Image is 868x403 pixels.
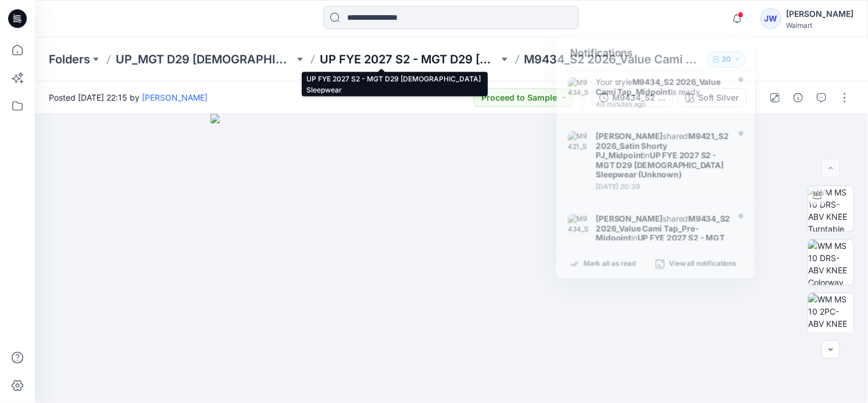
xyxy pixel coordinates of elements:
span: Posted [DATE] 22:15 by [49,91,208,104]
p: View all notifications [669,259,737,270]
div: Your style is ready [596,77,726,97]
div: shared in [596,214,730,262]
strong: M9434_S2 2026_Value Cami Tap_Midpoint [596,77,720,97]
img: M9421_S2 2026_Satin Shorty PJ_Midpoint [568,131,591,154]
button: Details [789,88,808,107]
a: Folders [49,51,90,67]
p: M9434_S2 2026_Value Cami Tap_Midpoint [524,51,703,67]
div: Walmart [786,21,853,30]
a: UP_MGT D29 [DEMOGRAPHIC_DATA] Sleep [116,51,294,67]
a: UP FYE 2027 S2 - MGT D29 [DEMOGRAPHIC_DATA] Sleepwear [320,51,498,67]
img: M9434_S2 2026_Value Cami Tap_Pre-Midpoint [568,214,591,237]
strong: [PERSON_NAME] [596,214,663,224]
div: Thursday, September 04, 2025 20:39 [596,183,728,191]
div: Friday, September 12, 2025 17:43 [596,100,726,108]
img: M9434_S2 2026_Value Cami Tap_Pre-Midpoint [568,77,591,100]
div: Notifications [556,36,755,70]
div: shared in [596,131,728,179]
div: [PERSON_NAME] [786,7,853,21]
div: JW [760,8,781,29]
strong: [PERSON_NAME] [596,131,663,141]
img: WM MS 10 DRS-ABV KNEE Turntable with Avatar [808,186,853,231]
strong: UP FYE 2027 S2 - MGT D29 [DEMOGRAPHIC_DATA] Sleepwear (Unknown) [596,233,724,262]
img: eyJhbGciOiJIUzI1NiIsImtpZCI6IjAiLCJzbHQiOiJzZXMiLCJ0eXAiOiJKV1QifQ.eyJkYXRhIjp7InR5cGUiOiJzdG9yYW... [210,114,692,403]
strong: UP FYE 2027 S2 - MGT D29 [DEMOGRAPHIC_DATA] Sleepwear (Unknown) [596,151,723,180]
img: WM MS 10 2PC-ABV KNEE Front wo Avatar [808,293,853,338]
strong: M9434_S2 2026_Value Cami Tap_Pre-Midpoint [596,214,730,243]
p: Mark all as read [584,259,636,270]
strong: M9421_S2 2026_Satin Shorty PJ_Midpoint [596,131,728,160]
a: [PERSON_NAME] [142,92,208,102]
img: WM MS 10 DRS-ABV KNEE Colorway wo Avatar [808,240,853,285]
